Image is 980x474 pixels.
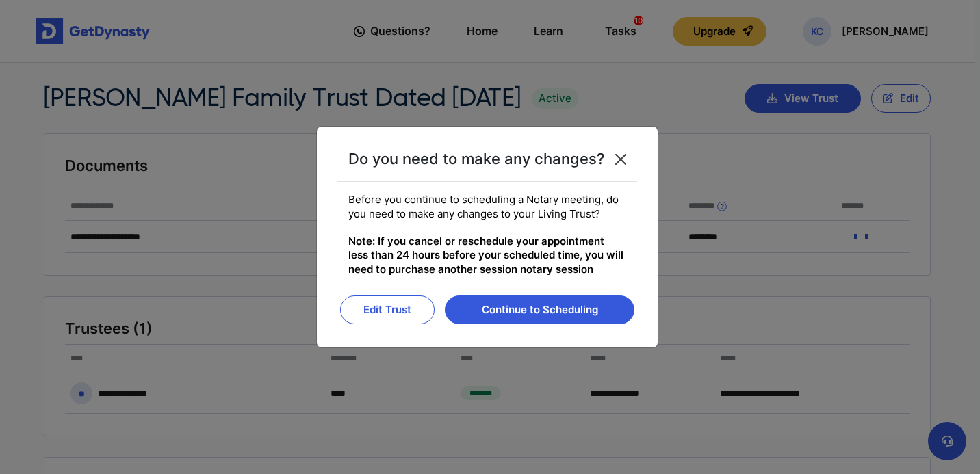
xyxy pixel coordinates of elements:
button: Edit Trust [340,295,435,324]
button: Continue to Scheduling [445,295,634,324]
fieldset: Before you continue to scheduling a Notary meeting, do you need to make any changes to your Livin... [348,193,626,276]
button: Close [610,148,632,170]
span: Note: If you cancel or reschedule your appointment less than 24 hours before your scheduled time,... [348,235,623,276]
div: Do you need to make any changes? [348,148,605,170]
